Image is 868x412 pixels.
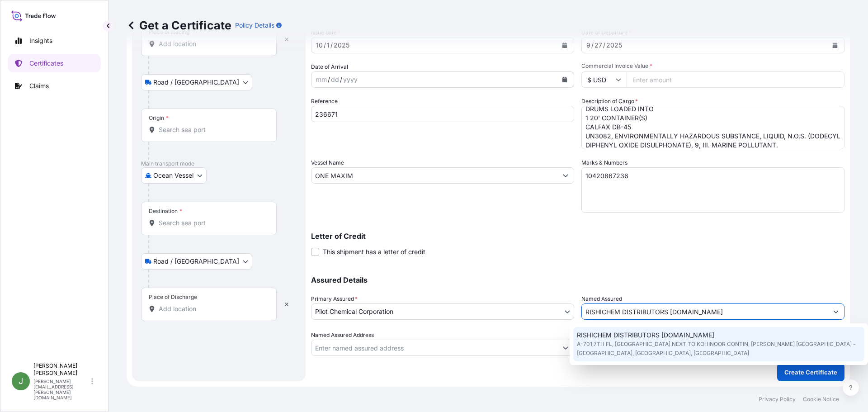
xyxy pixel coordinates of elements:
span: RISHICHEM DISTRIBUTORS [DOMAIN_NAME] [577,331,714,340]
input: Assured Name [582,303,828,320]
span: Primary Assured [311,294,358,303]
span: A-701,7TH FL, [GEOGRAPHIC_DATA] NEXT TO KOHINOOR CONTIN, [PERSON_NAME] [GEOGRAPHIC_DATA] - [GEOGR... [577,340,861,358]
div: month, [315,74,328,85]
label: Description of Cargo [581,97,638,106]
button: Select transport [141,74,252,90]
div: Origin [149,114,169,122]
label: Reference [311,97,338,106]
span: Commercial Invoice Value [581,62,844,70]
div: Place of Discharge [149,294,197,301]
p: Certificates [29,59,63,68]
p: Letter of Credit [311,232,844,240]
div: day, [330,74,340,85]
span: Ocean Vessel [153,171,193,180]
input: Enter booking reference [311,106,574,122]
div: year, [342,74,359,85]
label: Named Assured [581,294,622,303]
button: Calendar [557,72,572,87]
input: Type to search vessel name or IMO [311,167,557,184]
div: / [328,74,330,85]
button: Show suggestions [828,303,844,320]
p: Claims [29,81,49,90]
input: Origin [159,125,265,134]
p: Get a Certificate [127,18,231,33]
button: Select transport [141,253,252,270]
p: Insights [29,36,52,45]
span: This shipment has a letter of credit [323,247,425,256]
div: Suggestions [573,327,864,361]
p: Cookie Notice [803,396,839,403]
input: Destination [159,218,265,227]
label: Named Assured Address [311,331,374,340]
p: Assured Details [311,276,844,284]
label: Marks & Numbers [581,158,627,167]
span: Date of Arrival [311,62,348,71]
label: Vessel Name [311,158,344,167]
span: Road / [GEOGRAPHIC_DATA] [153,78,239,87]
div: Destination [149,208,182,215]
span: Road / [GEOGRAPHIC_DATA] [153,257,239,266]
input: Place of Discharge [159,304,265,313]
button: Show suggestions [557,167,574,184]
button: Select transport [141,167,207,184]
p: [PERSON_NAME] [PERSON_NAME] [33,362,90,377]
span: J [19,377,23,386]
p: Privacy Policy [759,396,796,403]
input: Enter amount [627,71,844,88]
button: Show suggestions [557,340,574,356]
div: / [340,74,342,85]
p: Main transport mode [141,160,297,167]
p: Create Certificate [784,368,837,377]
input: Named Assured Address [311,340,557,356]
p: Policy Details [235,21,274,30]
p: [PERSON_NAME][EMAIL_ADDRESS][PERSON_NAME][DOMAIN_NAME] [33,379,90,400]
span: Pilot Chemical Corporation [315,307,393,316]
